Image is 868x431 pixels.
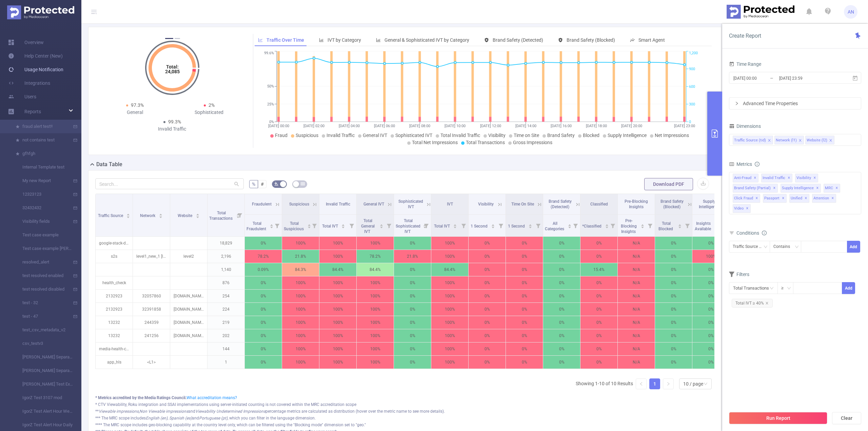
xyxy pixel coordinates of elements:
p: 0% [692,276,729,289]
i: icon: caret-down [270,226,273,228]
span: Website [178,213,193,218]
span: MRC [824,184,840,193]
a: Test case example [PERSON_NAME] [14,242,73,255]
span: Brand Safety (partial) [733,184,778,193]
p: 100% [357,237,394,250]
li: Traffic Source (tid) [733,136,773,144]
i: Filter menu [310,215,319,236]
a: [PERSON_NAME] Separation 2 [14,350,73,364]
i: icon: caret-down [528,226,532,228]
p: 0% [655,250,692,263]
div: Sort [453,223,457,227]
p: 15.4% [580,263,617,276]
div: Sort [126,213,130,217]
p: 78.2% [357,250,394,263]
p: 2,196 [208,250,244,263]
div: Sort [605,223,609,227]
i: icon: caret-up [641,223,645,225]
tspan: 50% [267,84,274,89]
p: 0.09% [245,263,282,276]
span: Supply Intelligence [699,199,719,209]
tspan: [DATE] 10:00 [445,124,466,128]
p: s2s [96,250,133,263]
span: General IVT [363,133,387,138]
i: icon: caret-up [341,223,345,225]
p: 18,829 [208,237,244,250]
tspan: [DATE] 16:00 [550,124,571,128]
i: Filter menu [459,215,468,236]
span: Invalid Traffic [761,174,792,182]
p: 0% [394,263,431,276]
div: Sort [678,223,682,227]
p: 21.8% [282,250,319,263]
i: Filter menu [384,215,394,236]
div: Sort [379,223,383,227]
tspan: [DATE] 14:00 [515,124,536,128]
i: icon: down [795,245,799,250]
i: icon: right [666,382,670,386]
p: 1,140 [208,263,244,276]
span: Total Fraudulent [246,221,267,231]
span: ✕ [831,194,834,202]
span: Unified [789,194,809,203]
a: csv_testv3 [14,337,73,350]
span: Anti-Fraud [733,174,758,182]
a: Visibility fields [14,215,73,228]
span: Brand Safety [547,133,575,138]
span: Smart Agent [638,37,665,43]
p: 0% [655,237,692,250]
span: Brand Safety (Detected) [493,37,543,43]
tspan: 25% [267,102,274,106]
div: Website (l2) [807,136,827,145]
i: icon: down [787,286,791,291]
div: Sort [568,223,572,227]
p: 0% [506,237,543,250]
div: Invalid Traffic [135,125,209,133]
i: icon: caret-down [605,226,609,228]
a: What accreditation means? [186,395,237,400]
tspan: 0% [269,120,274,124]
span: Network [140,213,156,218]
p: 0% [469,237,506,250]
i: icon: close [798,139,802,143]
p: 0% [506,276,543,289]
i: icon: caret-down [641,226,645,228]
a: Reports [24,105,41,118]
p: 0% [580,276,617,289]
p: 0% [655,263,692,276]
i: icon: down [764,245,768,250]
tspan: [DATE] 20:00 [621,124,642,128]
i: icon: caret-down [380,226,383,228]
i: Filter menu [421,215,431,236]
span: Blocked [583,133,599,138]
p: 100% [431,276,468,289]
i: icon: caret-up [126,213,130,215]
p: 78.2% [245,250,282,263]
span: Insights Available [695,221,712,231]
p: N/A [618,250,655,263]
span: ✕ [782,194,785,202]
i: icon: close [768,139,771,143]
p: 0% [543,237,580,250]
p: 0% [655,276,692,289]
p: 100% [282,237,319,250]
span: % [252,181,255,187]
p: level1_new_1 [level1] [133,250,170,263]
p: 0% [692,237,729,250]
span: Net Impressions [655,133,689,138]
i: icon: right [735,101,739,105]
i: icon: caret-up [307,223,311,225]
i: icon: caret-down [678,226,682,228]
a: My new Report [14,174,73,188]
p: 0% [506,250,543,263]
span: Metrics [729,161,752,167]
a: resolved_alert [14,255,73,269]
i: icon: caret-up [678,223,682,225]
button: Clear [832,412,861,424]
p: 100% [431,237,468,250]
li: Network (l1) [774,136,804,144]
div: Contains [773,241,795,252]
div: ≥ [781,282,788,294]
a: Help Center (New) [8,49,63,63]
span: Brand Safety (Blocked) [567,37,615,43]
